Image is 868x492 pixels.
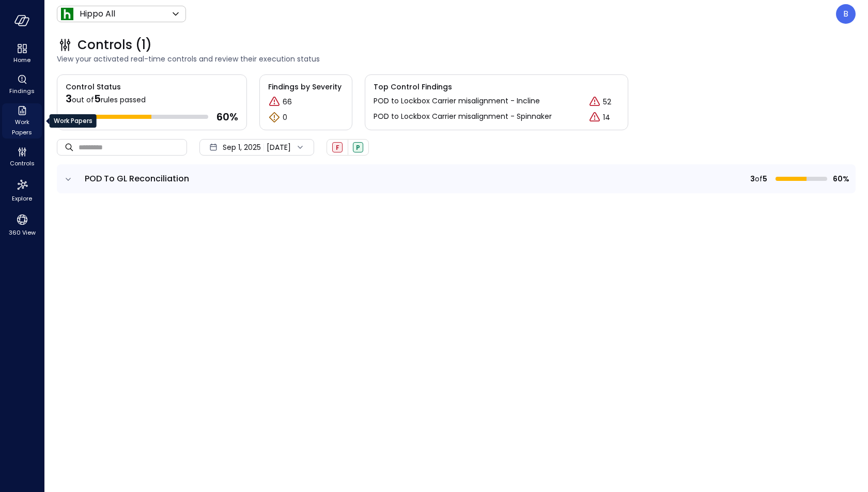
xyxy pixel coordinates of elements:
[2,176,42,205] div: Explore
[268,96,281,108] div: Critical
[843,8,848,20] p: B
[374,96,540,108] a: POD to Lockbox Carrier misalignment - Incline
[72,95,94,105] span: out of
[283,112,287,123] p: 0
[78,37,152,53] span: Controls (1)
[268,81,344,93] span: Findings by Severity
[2,41,42,66] div: Home
[9,86,35,96] span: Findings
[374,81,619,93] span: Top Control Findings
[268,111,281,124] div: Warning
[603,112,610,123] p: 14
[61,8,73,20] img: Icon
[57,75,121,93] span: Control Status
[2,103,42,139] div: Work Papers
[353,142,363,152] div: Passed
[836,4,856,24] div: Boaz
[94,91,101,106] span: 5
[50,114,97,128] div: Work Papers
[6,117,38,137] span: Work Papers
[13,55,30,65] span: Home
[356,143,360,152] span: P
[85,173,189,185] span: POD To GL Reconciliation
[588,96,601,108] div: Critical
[10,158,35,168] span: Controls
[57,53,856,65] span: View your activated real-time controls and review their execution status
[374,96,540,106] p: POD to Lockbox Carrier misalignment - Incline
[80,8,115,20] p: Hippo All
[12,193,32,204] span: Explore
[2,145,42,170] div: Controls
[750,173,755,185] span: 3
[66,91,72,106] span: 3
[374,111,552,124] a: POD to Lockbox Carrier misalignment - Spinnaker
[831,173,849,185] span: 60%
[2,72,42,97] div: Findings
[9,227,36,238] span: 360 View
[603,97,611,107] p: 52
[101,95,146,105] span: rules passed
[63,174,73,185] button: expand row
[283,97,292,107] p: 66
[336,143,339,152] span: F
[763,173,767,185] span: 5
[332,142,343,152] div: Failed
[223,142,261,153] span: Sep 1, 2025
[216,110,238,124] span: 60 %
[588,111,601,124] div: Critical
[374,111,552,122] p: POD to Lockbox Carrier misalignment - Spinnaker
[755,173,763,185] span: of
[2,211,42,239] div: 360 View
